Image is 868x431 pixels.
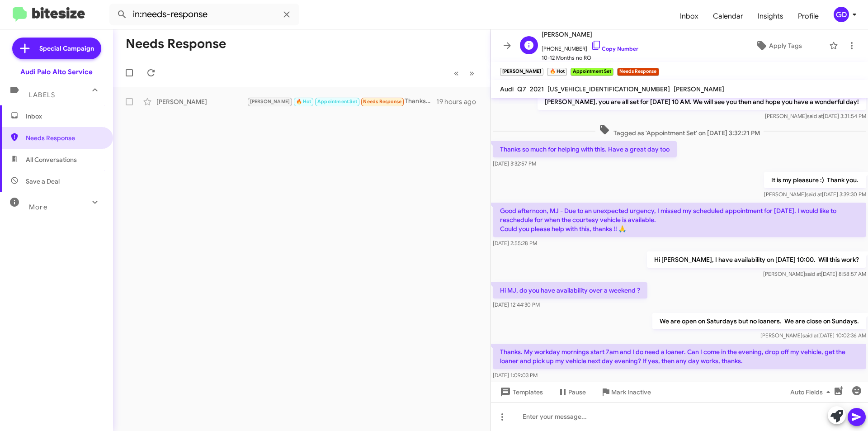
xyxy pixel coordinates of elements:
[802,332,818,339] span: said at
[568,384,586,400] span: Pause
[493,160,536,167] span: [DATE] 3:32:57 PM
[571,68,613,76] small: Appointment Set
[732,38,825,54] button: Apply Tags
[647,251,866,268] p: Hi [PERSON_NAME], I have availability on [DATE] 10:00. Will this work?
[500,68,543,76] small: [PERSON_NAME]
[542,40,638,53] span: [PHONE_NUMBER]
[764,172,866,188] p: It is my pleasure :) Thank you.
[760,332,866,339] span: [PERSON_NAME] [DATE] 10:02:36 AM
[652,313,866,329] p: We are open on Saturdays but no loaners. We are close on Sundays.
[250,99,290,104] span: [PERSON_NAME]
[826,7,858,22] button: GD
[530,85,544,93] span: 2021
[674,85,724,93] span: [PERSON_NAME]
[449,64,480,82] nav: Page navigation example
[750,3,791,29] a: Insights
[538,94,866,110] p: [PERSON_NAME], you are all set for [DATE] 10 AM. We will see you then and hope you have a wonderf...
[790,384,834,400] span: Auto Fields
[805,270,821,277] span: said at
[26,177,60,186] span: Save a Deal
[126,37,226,51] h1: Needs Response
[595,124,764,137] span: Tagged as 'Appointment Set' on [DATE] 3:32:21 PM
[673,3,706,29] a: Inbox
[498,384,543,400] span: Templates
[542,53,638,62] span: 10-12 Months no RO
[765,113,866,119] span: [PERSON_NAME] [DATE] 3:31:54 PM
[591,45,638,52] a: Copy Number
[12,38,101,59] a: Special Campaign
[26,112,103,121] span: Inbox
[493,344,866,369] p: Thanks. My workday mornings start 7am and I do need a loaner. Can I come in the evening, drop off...
[247,96,436,107] div: Thanks. My workday mornings start 7am and I do need a loaner. Can I come in the evening, drop off...
[464,64,480,82] button: Next
[547,85,670,93] span: [US_VEHICLE_IDENTIFICATION_NUMBER]
[469,67,474,79] span: »
[807,113,823,119] span: said at
[547,68,566,76] small: 🔥 Hot
[26,155,77,164] span: All Conversations
[500,85,514,93] span: Audi
[29,203,47,211] span: More
[20,67,93,76] div: Audi Palo Alto Service
[454,67,459,79] span: «
[550,384,593,400] button: Pause
[493,141,677,157] p: Thanks so much for helping with this. Have a great day too
[617,68,659,76] small: Needs Response
[363,99,401,104] span: Needs Response
[26,133,103,142] span: Needs Response
[156,97,247,106] div: [PERSON_NAME]
[493,282,647,298] p: Hi MJ, do you have availability over a weekend ?
[764,191,866,198] span: [PERSON_NAME] [DATE] 3:39:30 PM
[491,384,550,400] button: Templates
[542,29,638,40] span: [PERSON_NAME]
[448,64,464,82] button: Previous
[493,203,866,237] p: Good afternoon, MJ - Due to an unexpected urgency, I missed my scheduled appointment for [DATE]. ...
[806,191,822,198] span: said at
[296,99,311,104] span: 🔥 Hot
[29,91,55,99] span: Labels
[39,44,94,53] span: Special Campaign
[517,85,526,93] span: Q7
[791,3,826,29] a: Profile
[763,270,866,277] span: [PERSON_NAME] [DATE] 8:58:57 AM
[593,384,658,400] button: Mark Inactive
[317,99,357,104] span: Appointment Set
[769,38,802,54] span: Apply Tags
[783,384,841,400] button: Auto Fields
[436,97,483,106] div: 19 hours ago
[611,384,651,400] span: Mark Inactive
[834,7,849,22] div: GD
[493,372,538,379] span: [DATE] 1:09:03 PM
[493,301,540,308] span: [DATE] 12:44:30 PM
[109,4,299,25] input: Search
[493,240,537,246] span: [DATE] 2:55:28 PM
[706,3,750,29] a: Calendar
